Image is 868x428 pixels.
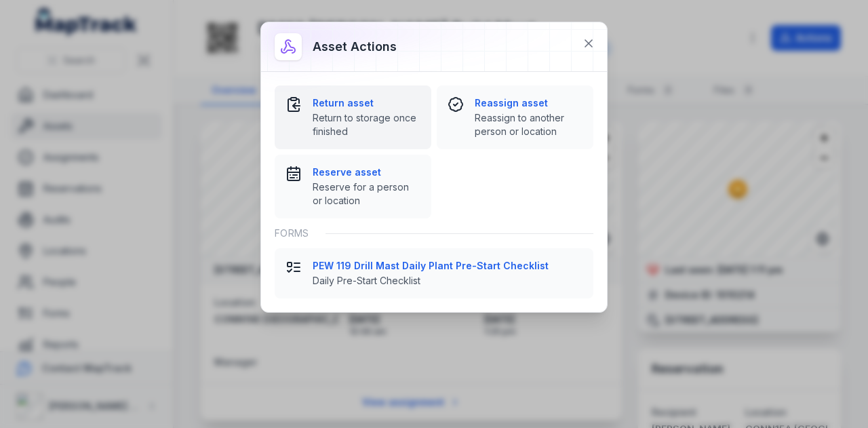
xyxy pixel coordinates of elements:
[275,155,431,218] button: Reserve assetReserve for a person or location
[475,111,583,138] span: Reassign to another person or location
[313,180,420,208] span: Reserve for a person or location
[313,259,583,273] strong: PEW 119 Drill Mast Daily Plant Pre-Start Checklist
[437,85,593,149] button: Reassign assetReassign to another person or location
[313,37,397,56] h3: Asset actions
[475,96,583,110] strong: Reassign asset
[275,248,593,298] button: PEW 119 Drill Mast Daily Plant Pre-Start ChecklistDaily Pre-Start Checklist
[313,274,583,288] span: Daily Pre-Start Checklist
[275,218,593,248] div: Forms
[313,111,420,138] span: Return to storage once finished
[275,85,431,149] button: Return assetReturn to storage once finished
[313,96,420,110] strong: Return asset
[313,166,420,179] strong: Reserve asset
